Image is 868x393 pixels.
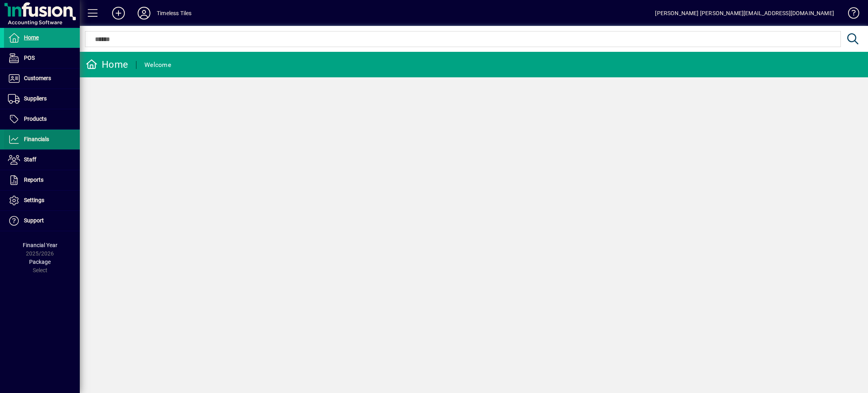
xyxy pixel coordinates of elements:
a: Settings [4,191,80,210]
a: Staff [4,150,80,170]
a: Products [4,109,80,129]
div: Welcome [144,59,171,71]
span: Financials [24,136,49,142]
span: POS [24,55,35,61]
a: Suppliers [4,89,80,109]
span: Staff [24,156,36,163]
button: Profile [131,6,157,20]
div: Home [86,58,128,71]
a: Customers [4,69,80,88]
span: Products [24,116,47,122]
span: Support [24,217,44,224]
a: Reports [4,170,80,190]
span: Financial Year [23,242,57,248]
a: Knowledge Base [842,2,858,28]
span: Reports [24,177,43,183]
span: Settings [24,197,44,203]
span: Suppliers [24,95,47,102]
span: Home [24,34,39,41]
a: Financials [4,130,80,149]
div: [PERSON_NAME] [PERSON_NAME][EMAIL_ADDRESS][DOMAIN_NAME] [655,7,834,20]
a: Support [4,211,80,231]
a: POS [4,48,80,68]
button: Add [106,6,131,20]
div: Timeless Tiles [157,7,191,20]
span: Customers [24,75,51,81]
span: Package [29,259,51,265]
